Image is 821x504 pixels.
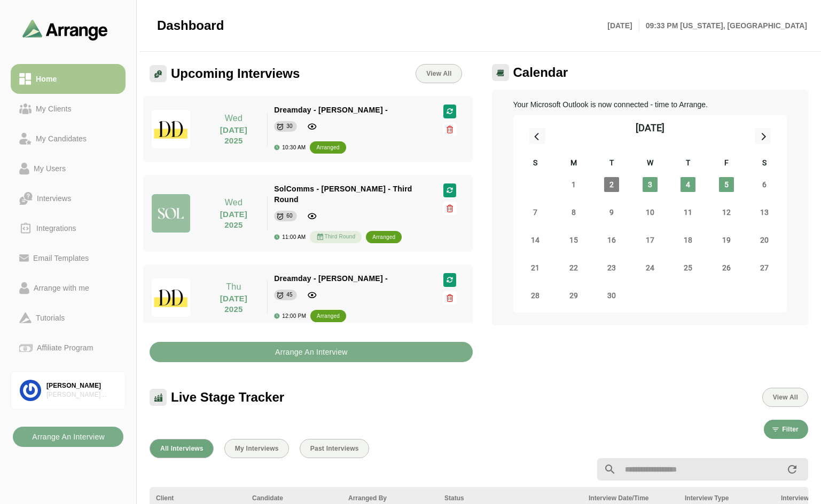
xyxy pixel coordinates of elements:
[604,205,619,220] span: Tuesday, September 9, 2025
[286,121,293,132] div: 30
[32,222,81,235] div: Integrations
[234,445,279,452] span: My Interviews
[528,205,543,220] span: Sunday, September 7, 2025
[171,66,300,82] span: Upcoming Interviews
[643,233,658,247] span: Wednesday, September 17, 2025
[22,19,108,40] img: arrangeai-name-small-logo.4d2b8aee.svg
[46,381,116,390] div: [PERSON_NAME]
[32,102,76,115] div: My Clients
[426,70,451,77] span: View All
[604,288,619,303] span: Tuesday, September 30, 2025
[681,205,695,220] span: Thursday, September 11, 2025
[566,177,581,192] span: Monday, September 1, 2025
[224,439,289,458] button: My Interviews
[286,211,293,221] div: 60
[207,196,261,209] p: Wed
[566,205,581,220] span: Monday, September 8, 2025
[681,177,695,192] span: Thursday, September 4, 2025
[643,205,658,220] span: Wednesday, September 10, 2025
[46,390,116,399] div: [PERSON_NAME] Associates
[593,157,631,171] div: T
[772,394,798,401] span: View All
[669,157,708,171] div: T
[757,260,772,275] span: Saturday, September 27, 2025
[274,185,412,204] span: SolComms - [PERSON_NAME] - Third Round
[32,132,91,145] div: My Candidates
[757,233,772,247] span: Saturday, September 20, 2025
[274,274,388,283] span: Dreamday - [PERSON_NAME] -
[150,439,214,458] button: All Interviews
[764,420,808,439] button: Filter
[29,282,93,294] div: Arrange with me
[32,311,69,324] div: Tutorials
[13,427,123,447] button: Arrange An Interview
[11,213,126,243] a: Integrations
[636,121,664,135] div: [DATE]
[566,288,581,303] span: Monday, September 29, 2025
[566,233,581,247] span: Monday, September 15, 2025
[11,243,126,273] a: Email Templates
[589,493,672,503] div: Interview Date/Time
[643,177,658,192] span: Wednesday, September 3, 2025
[207,209,261,230] p: [DATE] 2025
[757,205,772,220] span: Saturday, September 13, 2025
[757,177,772,192] span: Saturday, September 6, 2025
[33,192,75,205] div: Interviews
[781,426,799,433] span: Filter
[274,106,388,114] span: Dreamday - [PERSON_NAME] -
[719,205,734,220] span: Friday, September 12, 2025
[152,110,190,148] img: dreamdayla_logo.jpg
[707,157,746,171] div: F
[11,333,126,363] a: Affiliate Program
[517,157,555,171] div: S
[152,278,190,317] img: dreamdayla_logo.jpg
[11,371,126,410] a: [PERSON_NAME][PERSON_NAME] Associates
[252,493,335,503] div: Candidate
[316,142,339,153] div: arranged
[32,73,61,85] div: Home
[719,177,734,192] span: Friday, September 5, 2025
[33,341,97,354] div: Affiliate Program
[746,157,784,171] div: S
[207,293,261,315] p: [DATE] 2025
[275,342,348,362] b: Arrange An Interview
[604,233,619,247] span: Tuesday, September 16, 2025
[604,260,619,275] span: Tuesday, September 23, 2025
[513,65,568,81] span: Calendar
[11,273,126,303] a: Arrange with me
[681,260,695,275] span: Thursday, September 25, 2025
[29,252,93,265] div: Email Templates
[11,94,126,124] a: My Clients
[643,260,658,275] span: Wednesday, September 24, 2025
[150,342,473,362] button: Arrange An Interview
[11,303,126,333] a: Tutorials
[286,290,293,300] div: 45
[786,463,799,476] i: appended action
[152,194,190,233] img: solcomms_logo.jpg
[274,313,306,319] div: 12:00 PM
[444,493,576,503] div: Status
[11,64,126,94] a: Home
[554,157,593,171] div: M
[207,125,261,146] p: [DATE] 2025
[719,233,734,247] span: Friday, September 19, 2025
[171,389,284,405] span: Live Stage Tracker
[157,18,224,34] span: Dashboard
[566,260,581,275] span: Monday, September 22, 2025
[274,234,306,240] div: 11:00 AM
[29,162,70,175] div: My Users
[631,157,669,171] div: W
[317,311,340,322] div: arranged
[639,19,807,32] p: 09:33 PM [US_STATE], [GEOGRAPHIC_DATA]
[513,98,787,111] p: Your Microsoft Outlook is now connected - time to Arrange.
[274,145,306,150] div: 10:30 AM
[528,288,543,303] span: Sunday, September 28, 2025
[719,260,734,275] span: Friday, September 26, 2025
[348,493,432,503] div: Arranged By
[207,281,261,293] p: Thu
[310,445,359,452] span: Past Interviews
[416,64,462,83] a: View All
[11,183,126,213] a: Interviews
[372,232,395,243] div: arranged
[160,445,204,452] span: All Interviews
